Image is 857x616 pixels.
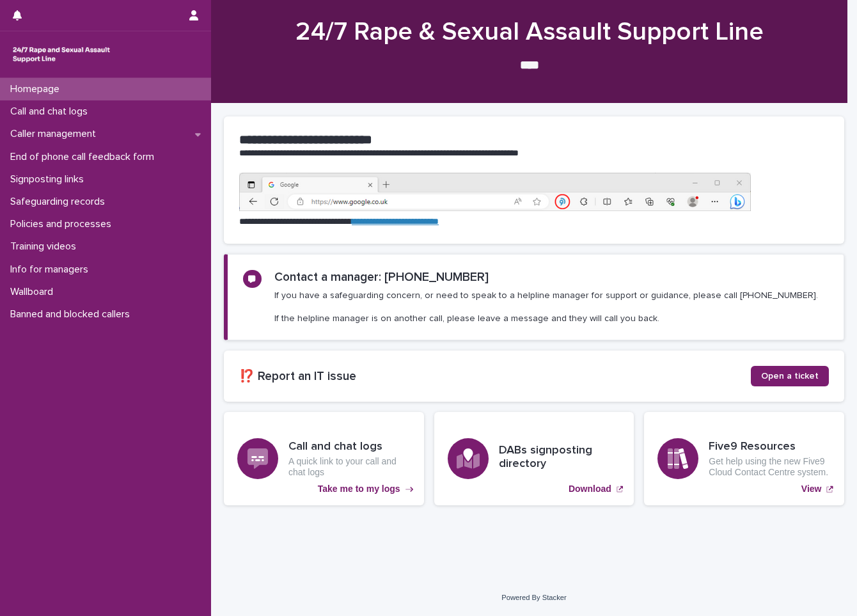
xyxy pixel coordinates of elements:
p: Get help using the new Five9 Cloud Contact Centre system. [709,456,831,478]
h2: ⁉️ Report an IT issue [239,369,751,384]
img: rhQMoQhaT3yELyF149Cw [10,42,113,67]
a: Download [434,412,634,505]
h3: DABs signposting directory [499,444,621,471]
h3: Five9 Resources [709,440,831,454]
img: https%3A%2F%2Fcdn.document360.io%2F0deca9d6-0dac-4e56-9e8f-8d9979bfce0e%2FImages%2FDocumentation%... [239,173,751,211]
p: View [801,484,822,494]
p: Banned and blocked callers [5,308,140,320]
span: Open a ticket [761,372,819,381]
p: A quick link to your call and chat logs [288,456,411,478]
p: Download [569,484,611,494]
h2: Contact a manager: [PHONE_NUMBER] [274,270,489,285]
p: Call and chat logs [5,106,98,118]
p: Safeguarding records [5,196,115,208]
p: Signposting links [5,173,94,186]
p: Info for managers [5,264,98,276]
p: Policies and processes [5,218,122,230]
h3: Call and chat logs [288,440,411,454]
p: Caller management [5,128,106,140]
p: Training videos [5,241,86,253]
p: Homepage [5,83,70,95]
a: View [644,412,844,505]
p: End of phone call feedback form [5,151,164,163]
a: Open a ticket [751,366,829,386]
h1: 24/7 Rape & Sexual Assault Support Line [224,17,835,47]
a: Powered By Stacker [501,594,566,601]
p: If you have a safeguarding concern, or need to speak to a helpline manager for support or guidanc... [274,290,818,325]
p: Take me to my logs [318,484,400,494]
a: Take me to my logs [224,412,424,505]
p: Wallboard [5,286,63,298]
